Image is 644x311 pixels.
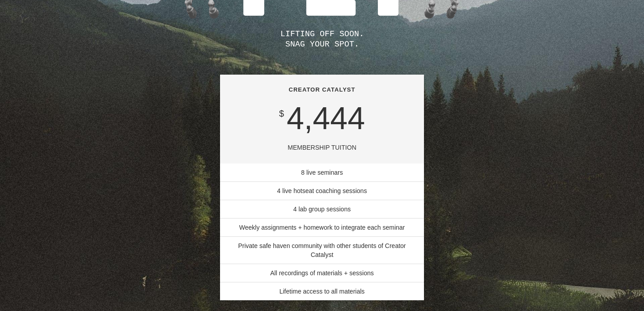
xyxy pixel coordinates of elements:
span: Lifetime access to all materials [280,288,365,295]
span: MEMBERSHIP TUITION [288,144,356,151]
span: All recordings of materials + sessions [270,269,374,277]
span: 4 live hotseat coaching sessions [277,187,367,194]
span: 4 lab group sessions [293,206,351,213]
div: $ [279,107,284,120]
div: 4,444 [279,103,365,134]
span: Private safe haven community with other students of Creator Catalyst [238,242,406,258]
span: 8 live seminars [301,169,343,176]
h1: LIFTING OFF SOON. [76,29,568,50]
div: SNAG YOUR SPOT. [76,39,568,50]
b: CREATOR CATALYST [289,86,356,93]
span: Weekly assignments + homework to integrate each seminar [239,224,405,231]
